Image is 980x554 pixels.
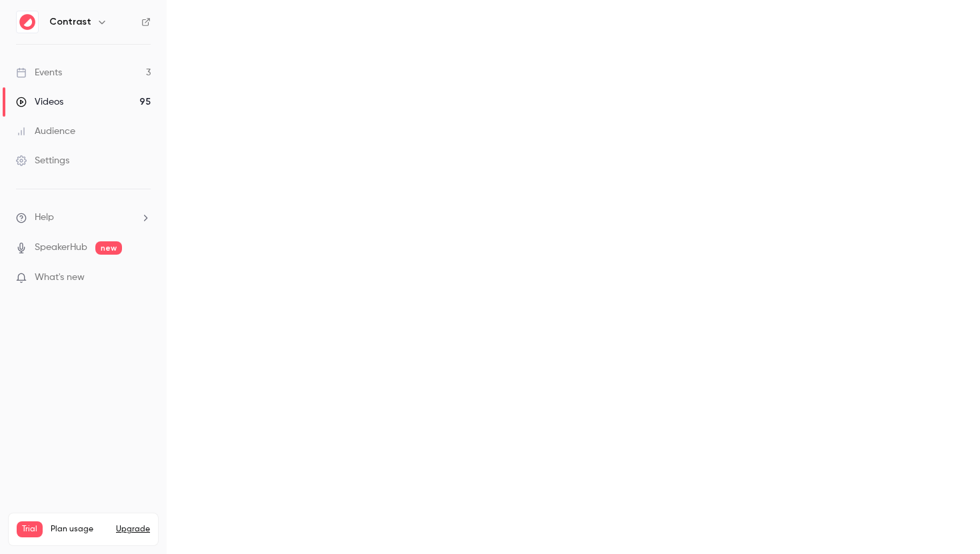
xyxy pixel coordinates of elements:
h6: Contrast [49,15,91,29]
span: Plan usage [51,524,108,535]
button: Upgrade [116,524,150,535]
span: Help [35,211,54,225]
div: Events [16,66,62,79]
img: Contrast [17,11,38,33]
div: Audience [16,125,75,138]
span: Trial [17,521,43,537]
div: Videos [16,95,63,109]
a: SpeakerHub [35,241,87,255]
span: new [95,241,122,255]
div: Settings [16,154,69,167]
li: help-dropdown-opener [16,211,151,225]
span: What's new [35,271,85,285]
